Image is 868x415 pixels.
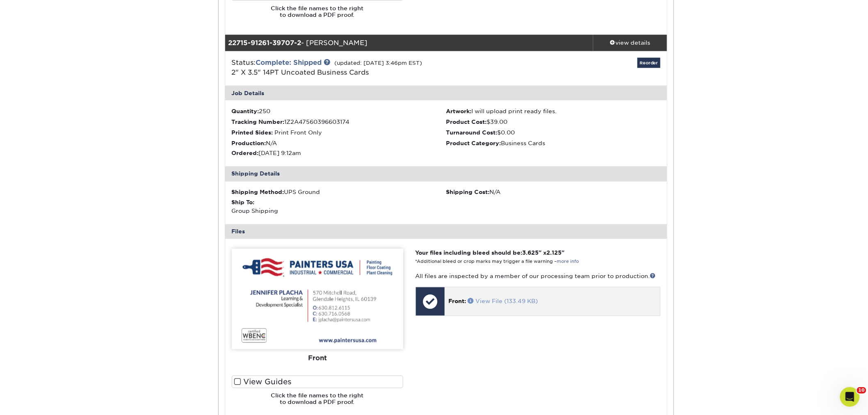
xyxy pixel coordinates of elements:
div: Files [225,224,667,239]
li: $0.00 [446,128,660,137]
strong: Ship To: [232,199,255,206]
span: Front: [449,298,466,305]
a: 2" X 3.5" 14PT Uncoated Business Cards [232,68,369,76]
h6: Click the file names to the right to download a PDF proof. [232,392,403,413]
strong: Product Cost: [446,119,487,125]
iframe: Intercom live chat [840,387,860,407]
span: 10 [857,387,866,394]
li: I will upload print ready files. [446,107,660,115]
strong: Shipping Method: [232,189,284,196]
strong: Tracking Number: [232,119,285,125]
strong: Shipping Cost: [446,189,489,196]
li: N/A [232,139,446,147]
div: Shipping Details [225,166,667,181]
div: Job Details [225,86,667,100]
div: - [PERSON_NAME] [225,35,594,51]
div: Group Shipping [232,198,446,215]
strong: Your files including bleed should be: " x " [416,250,565,256]
span: 2.125 [547,250,562,256]
strong: Product Category: [446,140,501,146]
div: view details [593,39,667,47]
label: View Guides [232,376,403,388]
strong: Artwork: [446,108,471,114]
small: (updated: [DATE] 3:46pm EST) [335,60,423,66]
a: view details [593,35,667,51]
li: [DATE] 9:12am [232,149,446,157]
div: N/A [446,188,660,196]
strong: Quantity: [232,108,259,114]
div: UPS Ground [232,188,446,196]
span: Print Front Only [275,129,322,136]
iframe: Google Customer Reviews [2,390,70,412]
li: Business Cards [446,139,660,147]
span: 3.625 [523,250,539,256]
li: 250 [232,107,446,115]
p: All files are inspected by a member of our processing team prior to production. [416,272,660,280]
strong: Turnaround Cost: [446,129,497,136]
a: View File (133.49 KB) [468,298,538,305]
div: Front [232,349,403,367]
li: $39.00 [446,118,660,126]
strong: Printed Sides: [232,129,273,136]
a: more info [557,259,579,265]
strong: 22715-91261-39707-2 [228,39,302,47]
a: Reorder [637,58,660,68]
span: 1Z2A47560396603174 [285,119,350,125]
strong: Production: [232,140,266,146]
a: Complete: Shipped [256,59,322,66]
div: Status: [226,58,520,78]
h6: Click the file names to the right to download a PDF proof. [232,5,403,25]
strong: Ordered: [232,150,259,157]
small: *Additional bleed or crop marks may trigger a file warning – [416,259,579,265]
